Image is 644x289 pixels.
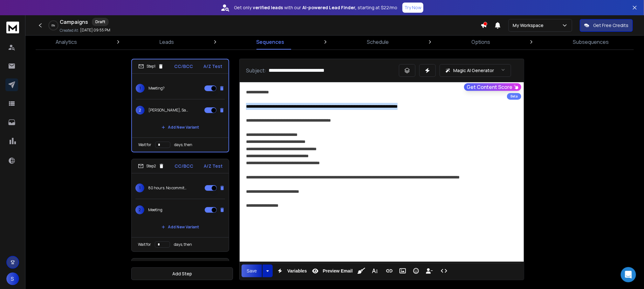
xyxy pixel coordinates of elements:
button: Try Now [402,3,423,13]
p: [DATE] 09:55 PM [80,28,110,33]
div: Step 2 [138,163,164,169]
button: Get Free Credits [580,19,633,32]
button: Add New Variant [156,221,204,233]
p: CC/BCC [174,63,193,70]
a: Sequences [253,34,288,50]
div: Open Intercom Messenger [621,267,636,282]
p: Try Now [404,4,421,11]
p: My Workspace [513,22,546,29]
strong: verified leads [253,4,283,11]
li: Step1CC/BCCA/Z Test1Meeting?2[PERSON_NAME], Say "yes" to connectAdd New VariantWait fordays, then [131,59,229,152]
p: CC/BCC [175,163,194,169]
p: Wait for [138,242,151,247]
span: Preview Email [321,268,354,274]
p: days, then [174,242,192,247]
button: Variables [274,265,308,277]
button: Preview Email [309,265,354,277]
button: Magic AI Generator [440,64,511,77]
button: Code View [438,265,450,277]
p: Subsequences [573,38,609,46]
p: Analytics [56,38,77,46]
a: Leads [156,34,178,50]
button: Get Content Score [464,83,521,91]
button: Clean HTML [355,265,367,277]
p: Magic AI Generator [453,67,494,74]
button: Add Step [131,267,233,280]
img: logo [6,22,19,33]
p: A/Z Test [203,63,222,70]
button: Insert Link (Ctrl+K) [383,265,395,277]
a: Options [468,34,494,50]
span: 2 [135,205,144,214]
a: Subsequences [569,34,613,50]
a: Schedule [363,34,393,50]
button: Add New Variant [156,121,204,134]
div: Beta [507,93,521,100]
p: Created At: [60,28,79,33]
button: Emoticons [410,265,422,277]
p: Options [471,38,490,46]
p: [PERSON_NAME], Say "yes" to connect [148,108,189,113]
p: Meeting? [148,86,165,91]
p: days, then [174,142,192,147]
div: Step 1 [138,64,164,69]
p: 0 % [52,24,55,27]
p: Leads [160,38,174,46]
span: 1 [135,184,144,192]
button: Insert Unsubscribe Link [423,265,435,277]
p: Schedule [367,38,389,46]
span: 1 [136,84,145,93]
p: A/Z Test [204,163,223,169]
span: 2 [136,106,145,115]
button: Save [242,265,262,277]
h1: Campaigns [60,18,88,26]
button: S [6,272,19,285]
div: Draft [92,18,109,26]
p: Get only with our starting at $22/mo [234,4,397,11]
button: Insert Image (Ctrl+P) [397,265,409,277]
strong: AI-powered Lead Finder, [302,4,356,11]
p: Wait for [138,142,151,147]
a: Analytics [52,34,81,50]
p: Sequences [257,38,284,46]
li: Step2CC/BCCA/Z Test180 hours. No commitment.2MeetingAdd New VariantWait fordays, then [131,159,229,252]
p: 80 hours. No commitment. [148,185,189,191]
span: Variables [286,268,308,274]
button: More Text [369,265,381,277]
p: Meeting [148,207,162,212]
p: Subject: [246,67,266,74]
p: Get Free Credits [593,22,628,29]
